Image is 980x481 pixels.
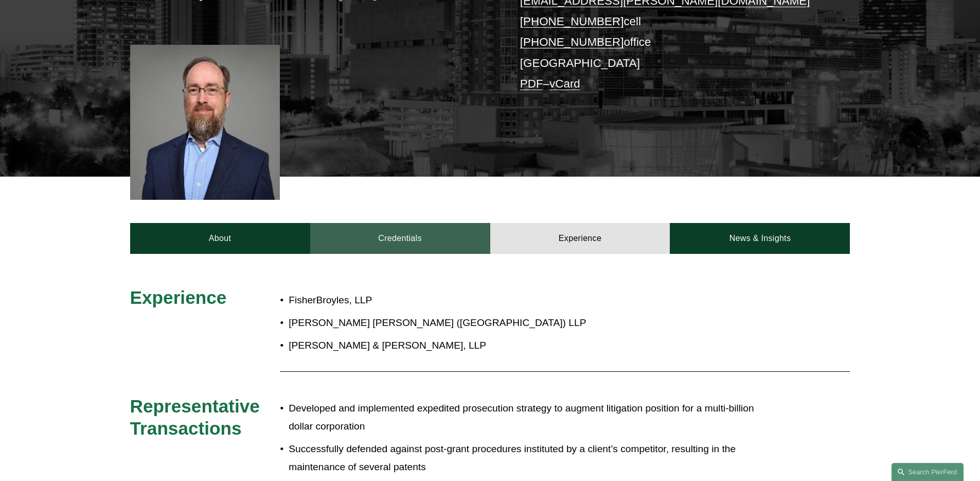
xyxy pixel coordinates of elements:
[130,223,310,254] a: About
[289,291,760,310] p: FisherBroyles, LLP
[892,463,964,481] a: Search this site
[289,440,760,476] p: Successfully defended against post-grant procedures instituted by a client’s competitor, resultin...
[310,223,490,254] a: Credentials
[289,400,760,435] p: Developed and implemented expedited prosecution strategy to augment litigation position for a mul...
[289,314,760,332] p: [PERSON_NAME] [PERSON_NAME] ([GEOGRAPHIC_DATA]) LLP
[520,77,543,90] a: PDF
[520,36,624,48] a: [PHONE_NUMBER]
[549,77,580,90] a: vCard
[670,223,850,254] a: News & Insights
[130,287,227,307] span: Experience
[289,337,760,355] p: [PERSON_NAME] & [PERSON_NAME], LLP
[520,15,624,28] a: [PHONE_NUMBER]
[490,223,670,254] a: Experience
[130,396,265,439] span: Representative Transactions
